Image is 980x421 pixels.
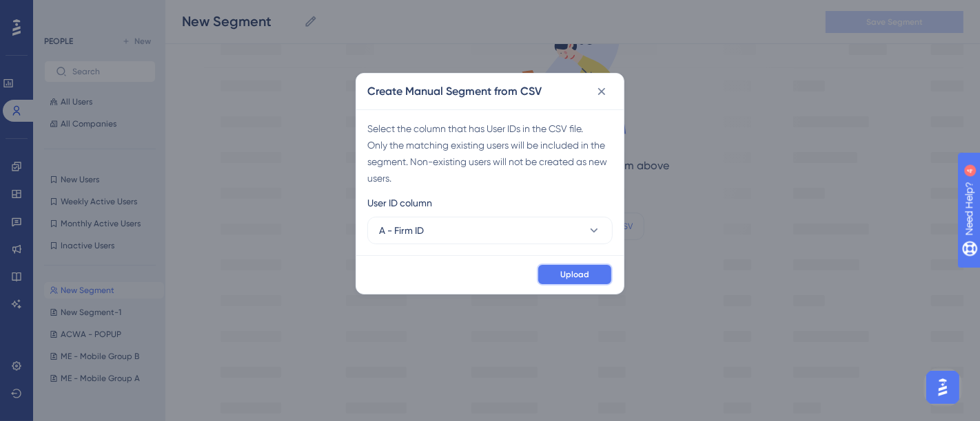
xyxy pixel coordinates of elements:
span: A - Firm ID [379,222,424,239]
span: User ID column [367,195,432,211]
div: 4 [96,7,100,18]
div: Select the column that has User IDs in the CSV file. Only the matching existing users will be inc... [367,120,613,186]
iframe: UserGuiding AI Assistant Launcher [922,367,963,408]
span: Need Help? [32,3,86,20]
h2: Create Manual Segment from CSV [367,83,542,100]
span: Upload [560,269,589,280]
